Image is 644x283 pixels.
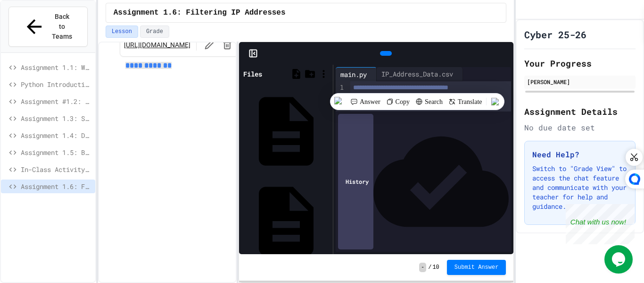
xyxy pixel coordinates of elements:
span: In-Class Activity, [DATE] [21,164,91,174]
button: Submit Answer [447,260,506,275]
span: 10 [432,264,439,271]
button: Back to Teams [8,7,88,47]
h1: Cyber 25-26 [524,28,586,41]
iframe: chat widget [566,204,635,244]
span: Assignment 1.6: Filtering IP Addresses [114,7,286,18]
span: Assignment 1.6: Filtering IP Addresses [21,181,91,191]
h2: Your Progress [524,57,636,70]
h2: Assignment Details [524,105,636,118]
a: [URL][DOMAIN_NAME] [124,40,190,50]
span: Submit Answer [454,264,499,271]
div: Files [243,69,262,79]
button: Grade [140,26,169,38]
span: Back to Teams [51,12,73,42]
p: Switch to "Grade View" to access the chat feature and communicate with your teacher for help and ... [532,164,627,211]
span: - [419,263,426,272]
div: main.py [336,67,377,81]
div: IP_Address_Data.csv [377,69,458,79]
div: History [338,114,373,249]
div: IP_Address_Data.csv [377,67,463,81]
span: Assignment 1.1: Writing data to a file [21,62,91,72]
div: No due date set [524,122,636,133]
div: main.py [336,69,372,79]
span: Assignment #1.2: Parsing Time Data [21,96,91,106]
span: Assignment 1.5: Blood Type Data [21,147,91,157]
div: [PERSON_NAME] [527,77,633,86]
span: / [428,264,431,271]
span: Assignment 1.4: Dice Probabilities [21,130,91,140]
iframe: chat widget [604,245,635,274]
span: Assignment 1.3: Statistical Calculations [21,113,91,123]
div: 1 [336,83,345,93]
h3: Need Help? [532,149,627,160]
button: Lesson [106,26,138,38]
span: Python Introduction [21,79,91,89]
